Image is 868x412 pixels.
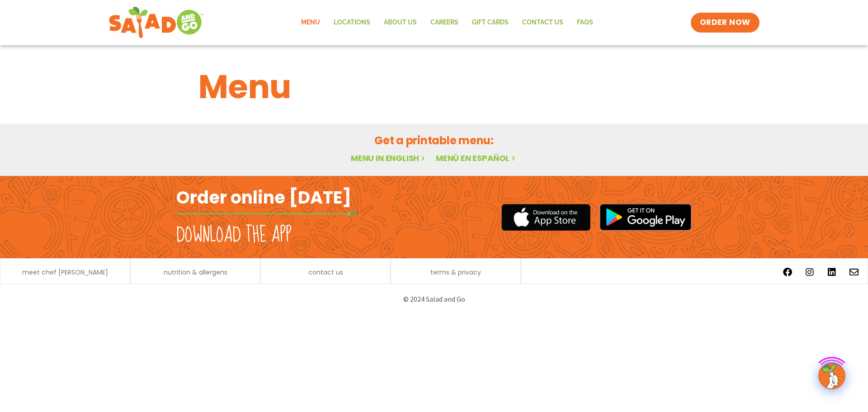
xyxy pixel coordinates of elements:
a: nutrition & allergens [164,269,227,275]
a: contact us [308,269,343,275]
a: Menu [294,12,327,33]
a: Menu in English [351,152,427,164]
img: new-SAG-logo-768×292 [108,5,204,41]
a: Contact Us [515,12,570,33]
img: google_play [599,204,692,231]
a: terms & privacy [430,269,481,275]
h2: Get a printable menu: [198,133,670,148]
h2: Download the app [176,223,292,248]
img: appstore [501,203,590,232]
a: ORDER NOW [691,13,759,33]
a: FAQs [570,12,600,33]
a: meet chef [PERSON_NAME] [22,269,108,275]
h1: Menu [198,62,670,111]
nav: Menu [294,12,600,33]
img: fork [176,211,357,216]
a: Menú en español [436,152,517,164]
h2: Order online [DATE] [176,186,351,208]
a: Locations [327,12,377,33]
span: ORDER NOW [700,17,750,28]
a: Careers [424,12,465,33]
p: © 2024 Salad and Go [181,293,687,305]
a: GIFT CARDS [465,12,515,33]
a: About Us [377,12,424,33]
